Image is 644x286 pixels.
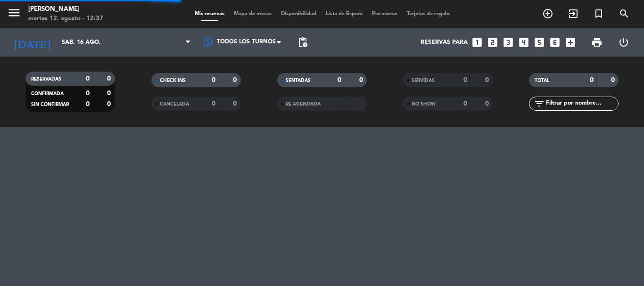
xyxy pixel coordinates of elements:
[107,75,113,82] strong: 0
[297,37,308,48] span: pending_actions
[276,11,321,16] span: Disponibilidad
[88,37,99,48] i: arrow_drop_down
[610,28,637,57] div: LOG OUT
[591,37,603,48] span: print
[107,101,113,107] strong: 0
[518,36,530,49] i: looks_4
[471,36,483,49] i: looks_one
[31,91,64,96] span: CONFIRMADA
[31,102,69,107] span: SIN CONFIRMAR
[412,102,436,106] span: NO SHOW
[502,36,514,49] i: looks_3
[7,6,21,23] button: menu
[321,11,367,16] span: Lista de Espera
[545,98,618,109] input: Filtrar por nombre...
[86,101,90,107] strong: 0
[286,78,311,83] span: SENTADAS
[611,77,617,83] strong: 0
[212,77,215,83] strong: 0
[212,100,215,107] strong: 0
[7,6,21,20] i: menu
[28,5,103,14] div: [PERSON_NAME]
[542,8,553,19] i: add_circle_outline
[564,36,577,49] i: add_box
[233,77,239,83] strong: 0
[86,75,90,82] strong: 0
[190,11,229,16] span: Mis reservas
[533,36,545,49] i: looks_5
[535,78,549,83] span: TOTAL
[568,8,579,19] i: exit_to_app
[107,90,113,97] strong: 0
[463,77,467,83] strong: 0
[86,90,90,97] strong: 0
[160,102,189,106] span: CANCELADA
[28,14,103,24] div: martes 12. agosto - 12:37
[549,36,561,49] i: looks_6
[229,11,276,16] span: Mapa de mesas
[402,11,454,16] span: Tarjetas de regalo
[534,98,545,109] i: filter_list
[593,8,604,19] i: turned_in_not
[412,78,435,83] span: SERVIDAS
[485,77,491,83] strong: 0
[485,100,491,107] strong: 0
[619,8,630,19] i: search
[286,102,321,106] span: RE AGENDADA
[359,77,365,83] strong: 0
[463,100,467,107] strong: 0
[7,32,57,53] i: [DATE]
[590,77,594,83] strong: 0
[338,77,341,83] strong: 0
[367,11,402,16] span: Pre-acceso
[618,37,629,48] i: power_settings_new
[421,39,468,46] span: Reservas para
[31,77,61,82] span: RESERVADAS
[160,78,186,83] span: CHECK INS
[233,100,239,107] strong: 0
[487,36,499,49] i: looks_two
